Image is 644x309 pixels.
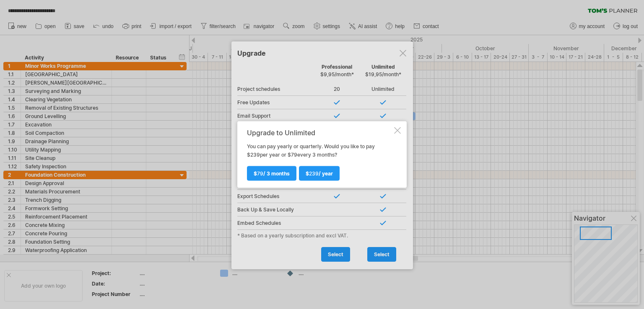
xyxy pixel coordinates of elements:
[247,129,392,180] div: You can pay yearly or quarterly. Would you like to pay $ per year or $ every 3 months?
[247,166,296,181] a: $79/ 3 months
[299,166,340,181] a: $239/ year
[306,170,333,177] span: $ / year
[257,170,263,177] span: 79
[309,170,319,177] span: 239
[247,129,392,136] div: Upgrade to Unlimited
[254,170,290,177] span: $ / 3 months
[250,152,260,158] span: 239
[291,152,297,158] span: 79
